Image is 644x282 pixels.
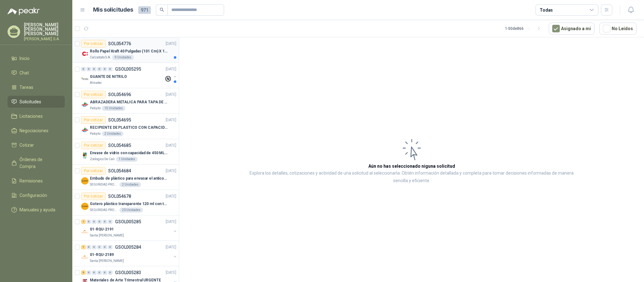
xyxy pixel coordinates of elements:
span: Configuración [19,192,47,199]
p: SOL054695 [108,118,131,122]
h1: Mis solicitudes [93,5,133,14]
div: 15 Unidades [102,106,125,111]
p: SEGURIDAD PROVISER LTDA [90,182,118,187]
p: SOL054678 [108,194,131,198]
a: 0 0 0 0 0 0 GSOL005295[DATE] Company LogoGUANTE DE NITRILOAlmatec [81,65,178,85]
p: Santa [PERSON_NAME] [90,233,124,238]
div: Por cotizar [81,167,106,175]
img: Company Logo [81,228,89,236]
img: Logo peakr [8,8,40,15]
span: search [160,8,164,12]
a: Órdenes de Compra [8,154,65,172]
div: 0 [102,220,107,224]
p: [DATE] [166,41,176,47]
p: GSOL005295 [115,67,141,71]
div: 0 [102,67,107,71]
p: [DATE] [166,168,176,174]
div: 0 [86,270,91,275]
a: Por cotizarSOL054678[DATE] Company LogoGotero plástico transparente 120 ml con tapa de seguridadS... [72,190,179,215]
div: 5 [81,270,86,275]
div: 1 [81,245,86,249]
div: 0 [86,220,91,224]
div: Por cotizar [81,193,106,200]
a: Manuales y ayuda [8,204,65,216]
div: 0 [108,270,113,275]
p: Patojito [90,106,101,111]
div: Por cotizar [81,40,106,47]
div: 2 Unidades [119,182,141,187]
img: Company Logo [81,126,89,134]
span: Remisiones [19,177,43,184]
span: Inicio [19,55,30,62]
p: GSOL005285 [115,220,141,224]
p: Patojito [90,131,101,136]
p: 01-RQU-2191 [90,226,114,232]
img: Company Logo [81,75,89,83]
p: Envase de vidrio con capacidad de 450 ML – 9X8X8 CM Caja x 12 unidades [90,150,168,156]
div: 0 [108,245,113,249]
p: [PERSON_NAME] [PERSON_NAME] [PERSON_NAME] [24,23,65,36]
p: SOL054696 [108,92,131,97]
div: 20 Unidades [119,208,143,213]
span: Licitaciones [19,113,43,120]
a: Por cotizarSOL054776[DATE] Company LogoRollo Papel Kraft 40 Pulgadas (101 Cm) X 150 Mts 60 GrCalz... [72,37,179,63]
div: Todas [540,7,553,14]
div: 2 Unidades [102,131,124,136]
p: Embudo de plástico para envasar el anticorrosivo / lubricante [90,176,168,182]
img: Company Logo [81,152,89,159]
p: GUANTE DE NITRILO [90,74,127,80]
span: Manuales y ayuda [19,206,55,213]
div: 0 [81,67,86,71]
p: [PERSON_NAME] S.A. [24,37,65,41]
div: 0 [108,220,113,224]
p: Zoologico De Cali [90,157,115,162]
p: Explora los detalles, cotizaciones y actividad de una solicitud al seleccionarla. Obtén informaci... [242,170,581,185]
p: SEGURIDAD PROVISER LTDA [90,208,118,213]
a: Por cotizarSOL054695[DATE] Company LogoRECIPIENTE DE PLASTICO CON CAPACIDAD DE 1.8 LT PARA LA EXT... [72,114,179,139]
p: GSOL005284 [115,245,141,249]
button: Asignado a mi [549,23,594,35]
div: Por cotizar [81,91,106,98]
span: Negociaciones [19,127,48,134]
div: 0 [102,245,107,249]
div: 0 [97,67,102,71]
div: 0 [108,67,113,71]
a: Negociaciones [8,125,65,137]
p: [DATE] [166,219,176,225]
div: 0 [86,245,91,249]
a: Remisiones [8,175,65,187]
img: Company Logo [81,101,89,108]
div: 9 Unidades [112,55,134,60]
div: 0 [102,270,107,275]
img: Company Logo [81,203,89,210]
p: SOL054685 [108,143,131,148]
p: [DATE] [166,244,176,250]
p: RECIPIENTE DE PLASTICO CON CAPACIDAD DE 1.8 LT PARA LA EXTRACCIÓN MANUAL DE LIQUIDOS [90,125,168,131]
a: Chat [8,67,65,79]
p: SOL054684 [108,169,131,173]
p: [DATE] [166,117,176,123]
a: Por cotizarSOL054685[DATE] Company LogoEnvase de vidrio con capacidad de 450 ML – 9X8X8 CM Caja x... [72,139,179,165]
span: Cotizar [19,142,34,149]
div: Por cotizar [81,116,106,124]
img: Company Logo [81,177,89,185]
div: 1 - 50 de 866 [505,24,544,34]
span: Solicitudes [19,98,41,105]
span: 971 [138,6,151,14]
a: Tareas [8,81,65,93]
div: 0 [92,270,96,275]
a: Solicitudes [8,96,65,108]
p: Santa [PERSON_NAME] [90,258,124,263]
a: Por cotizarSOL054696[DATE] Company LogoABRAZADERA METALICA PARA TAPA DE TAMBOR DE PLASTICO DE 50 ... [72,88,179,114]
p: Rollo Papel Kraft 40 Pulgadas (101 Cm) X 150 Mts 60 Gr [90,48,168,54]
p: Gotero plástico transparente 120 ml con tapa de seguridad [90,201,168,207]
a: Inicio [8,52,65,64]
p: 01-RQU-2189 [90,252,114,258]
img: Company Logo [81,50,89,57]
p: [DATE] [166,92,176,98]
img: Company Logo [81,253,89,261]
div: 1 [81,220,86,224]
p: [DATE] [166,66,176,72]
a: 1 0 0 0 0 0 GSOL005285[DATE] Company Logo01-RQU-2191Santa [PERSON_NAME] [81,218,178,238]
div: 0 [97,270,102,275]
